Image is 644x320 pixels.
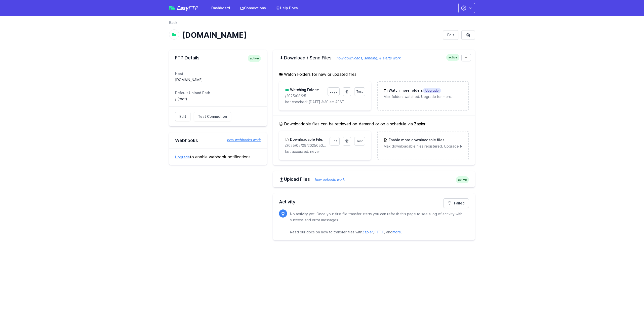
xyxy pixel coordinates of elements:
[175,71,261,76] dt: Host
[169,20,177,25] a: Back
[169,6,198,11] a: EasyFTP
[384,144,462,149] p: Max downloadable files registered. Upgrade for more.
[222,137,261,143] a: how webhooks work
[237,4,269,13] a: Connections
[182,30,439,40] h1: [DOMAIN_NAME]
[356,90,363,93] span: Test
[279,176,469,182] h2: Upload Files
[169,149,267,165] div: to enable webhook notifications
[279,121,469,127] h5: Downloadable files can be retrieved on-demand or on a schedule via Zapier
[310,177,345,182] a: how uploads work
[279,71,469,77] h5: Watch Folders for new or updated files
[175,137,261,144] h2: Webhooks
[175,90,261,95] dt: Default Upload Path
[198,114,227,119] span: Test Connection
[175,55,261,61] h2: FTP Details
[285,149,365,154] p: last accessed: never
[374,230,384,234] a: IFTTT
[285,99,365,104] p: last checked: [DATE] 3:30 am AEST
[356,139,363,143] span: Test
[354,137,365,146] a: Test
[330,137,340,146] a: Edit
[378,131,468,155] a: Enable more downloadable filesUpgrade Max downloadable files registered. Upgrade for more.
[446,54,459,61] span: active
[290,211,465,235] p: No activity yet. Once your first file transfer starts you can refresh this page to see a log of a...
[378,82,468,105] a: Watch more foldersUpgrade Max folders watched. Upgrade for more.
[456,176,469,183] span: active
[289,87,319,92] h3: Watching Folder:
[169,6,175,10] img: easyftp_logo.png
[423,88,441,93] span: Upgrade
[194,112,231,121] a: Test Connection
[392,230,401,234] a: more
[175,96,261,101] dd: / (root)
[443,198,469,208] a: Failed
[285,93,324,98] p: /2025/08/25
[175,112,190,121] a: Edit
[248,55,261,62] span: active
[362,230,373,234] a: Zapier
[177,6,198,11] span: Easy
[332,56,401,60] a: how downloads, sending, & alerts work
[384,94,462,99] p: Max folders watched. Upgrade for more.
[208,4,233,13] a: Dashboard
[175,77,261,82] dd: [DOMAIN_NAME]
[279,55,469,61] h2: Download / Send Files
[445,138,463,143] span: Upgrade
[443,30,458,40] a: Edit
[289,137,323,142] h3: Downloadable File:
[189,5,198,11] span: FTP
[175,155,190,159] a: Upgrade
[328,87,340,96] a: Logs
[285,143,326,148] p: /2025/05/09/20250509171559_inbound_0422652309_0756011820.mp3
[354,87,365,96] a: Test
[388,137,462,143] h3: Enable more downloadable files
[279,198,469,205] h2: Activity
[273,4,301,13] a: Help Docs
[169,20,475,28] nav: Breadcrumb
[388,88,441,93] h3: Watch more folders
